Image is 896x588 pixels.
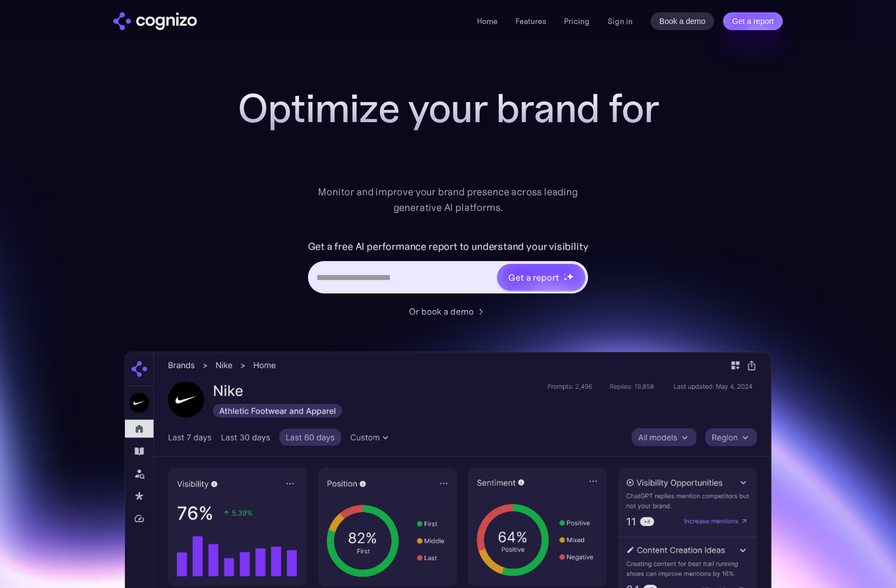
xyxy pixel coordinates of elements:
[308,238,589,299] form: Hero URL Input Form
[516,16,546,26] a: Features
[508,271,558,284] div: Get a report
[409,305,487,318] a: Or book a demo
[225,86,671,131] h1: Optimize your brand for
[496,263,586,292] a: Get a reportstarstarstar
[564,16,590,26] a: Pricing
[477,16,498,26] a: Home
[409,305,474,318] div: Or book a demo
[563,273,565,275] img: star
[723,12,783,30] a: Get a report
[113,12,197,30] img: cognizo logo
[563,277,567,281] img: star
[651,12,715,30] a: Book a demo
[113,12,197,30] a: home
[566,273,574,280] img: star
[311,184,585,215] div: Monitor and improve your brand presence across leading generative AI platforms.
[608,15,633,28] a: Sign in
[308,238,589,256] label: Get a free AI performance report to understand your visibility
